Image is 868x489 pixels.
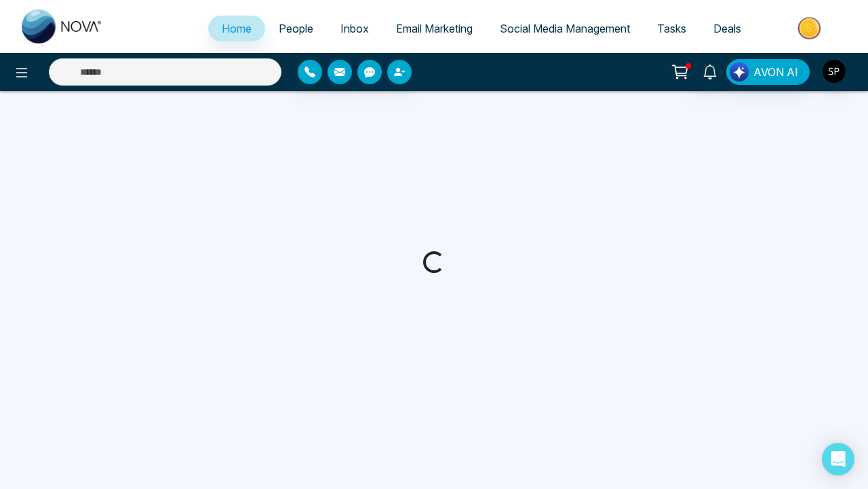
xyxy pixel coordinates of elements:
img: Market-place.gif [762,13,860,43]
span: Deals [713,22,741,35]
div: Open Intercom Messenger [822,443,854,475]
a: Tasks [644,16,700,41]
a: Inbox [327,16,382,41]
span: People [279,22,313,35]
span: Home [222,22,252,35]
img: User Avatar [823,60,846,83]
span: Inbox [340,22,369,35]
button: AVON AI [726,59,810,85]
a: Deals [700,16,755,41]
span: Tasks [657,22,686,35]
span: Email Marketing [396,22,473,35]
img: Lead Flow [730,62,749,81]
span: Social Media Management [500,22,630,35]
a: Social Media Management [486,16,644,41]
a: Home [208,16,265,41]
a: Email Marketing [382,16,486,41]
a: People [265,16,327,41]
span: AVON AI [753,64,798,80]
img: Nova CRM Logo [22,10,103,43]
